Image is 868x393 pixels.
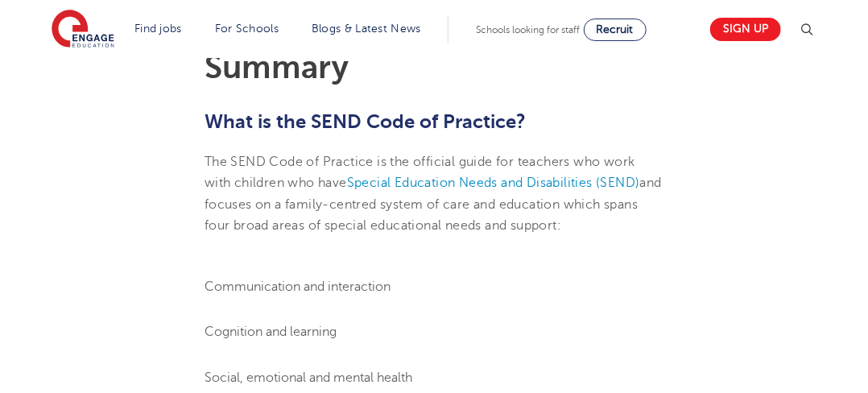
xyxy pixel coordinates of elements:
img: Engage Education [52,10,114,50]
h1: The SEND Code of Practice: A Summary [205,19,663,84]
h2: What is the SEND Code of Practice? [205,108,663,135]
p: The SEND Code of Practice is the official guide for teachers who work with children who have and ... [205,151,663,236]
a: Find jobs [134,23,182,35]
li: Cognition and learning [205,321,663,342]
li: Communication and interaction [205,276,663,297]
a: Blogs & Latest News [312,23,421,35]
a: Sign up [710,18,781,41]
a: For Schools [215,23,279,35]
a: Recruit [584,19,647,41]
span: Recruit [597,23,634,35]
span: Schools looking for staff [477,24,581,35]
li: Social, emotional and mental health [205,367,663,388]
a: Special Education Needs and Disabilities (SEND) [347,176,640,190]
